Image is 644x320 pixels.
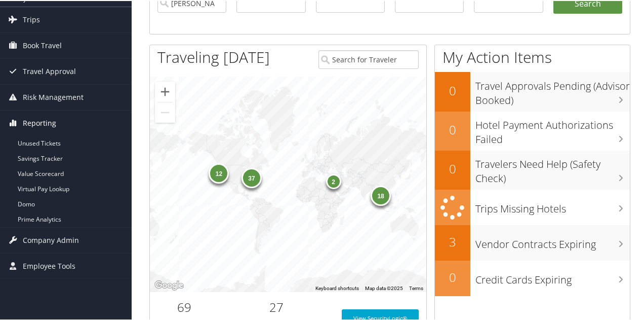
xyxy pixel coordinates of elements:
[435,111,630,150] a: 0Hotel Payment Authorizations Failed
[209,162,229,183] div: 12
[475,151,630,185] h3: Travelers Need Help (Safety Check)
[157,46,270,67] h1: Traveling [DATE]
[318,49,418,68] input: Search for Traveler
[157,298,211,315] h2: 69
[152,278,186,291] img: Google
[23,110,56,135] span: Reporting
[371,185,391,205] div: 18
[435,46,630,67] h1: My Action Items
[475,231,630,251] h3: Vendor Contracts Expiring
[435,260,630,295] a: 0Credit Cards Expiring
[435,71,630,110] a: 0Travel Approvals Pending (Advisor Booked)
[315,284,359,291] button: Keyboard shortcuts
[23,253,75,278] span: Employee Tools
[409,285,423,290] a: Terms (opens in new tab)
[326,173,341,188] div: 2
[435,189,630,225] a: Trips Missing Hotels
[23,32,62,57] span: Book Travel
[365,285,403,290] span: Map data ©2025
[435,232,470,250] h2: 3
[155,81,175,101] button: Zoom in
[226,298,326,315] h2: 27
[435,120,470,137] h2: 0
[435,224,630,260] a: 3Vendor Contracts Expiring
[435,150,630,189] a: 0Travelers Need Help (Safety Check)
[23,58,76,83] span: Travel Approval
[241,167,262,187] div: 37
[475,73,630,106] h3: Travel Approvals Pending (Advisor Booked)
[23,6,40,31] span: Trips
[475,196,630,215] h3: Trips Missing Hotels
[152,278,186,291] a: Open this area in Google Maps (opens a new window)
[155,101,175,122] button: Zoom out
[475,267,630,286] h3: Credit Cards Expiring
[435,81,470,98] h2: 0
[435,159,470,176] h2: 0
[23,84,84,109] span: Risk Management
[475,112,630,146] h3: Hotel Payment Authorizations Failed
[23,227,79,252] span: Company Admin
[435,268,470,285] h2: 0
